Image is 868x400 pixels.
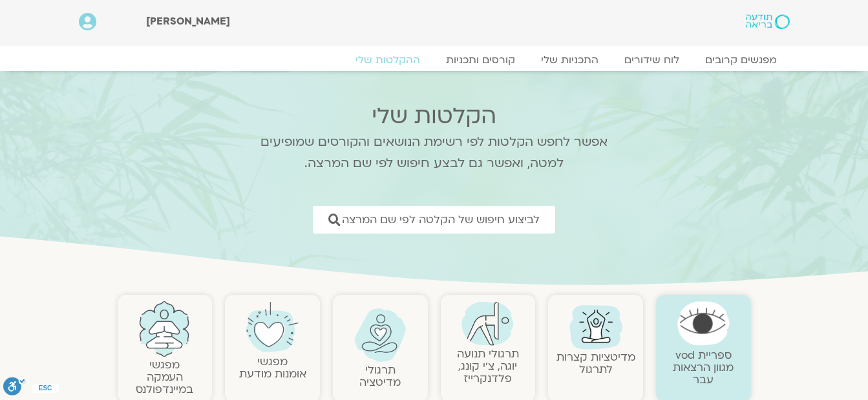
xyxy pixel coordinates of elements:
a: התכניות שלי [528,54,611,66]
a: לביצוע חיפוש של הקלטה לפי שם המרצה [313,206,555,234]
a: ספריית vodמגוון הרצאות עבר [673,348,734,387]
a: מפגשיאומנות מודעת [239,354,306,381]
span: לביצוע חיפוש של הקלטה לפי שם המרצה [342,214,540,226]
h2: הקלטות שלי [244,103,625,129]
nav: Menu [79,54,790,66]
a: ההקלטות שלי [343,54,433,66]
a: תרגולי תנועהיוגה, צ׳י קונג, פלדנקרייז [457,346,519,386]
a: תרגולימדיטציה [359,363,401,390]
span: [PERSON_NAME] [146,14,230,28]
a: מפגשיהעמקה במיינדפולנס [136,357,193,397]
a: מדיטציות קצרות לתרגול [556,350,635,377]
a: לוח שידורים [611,54,692,66]
a: קורסים ותכניות [433,54,528,66]
a: מפגשים קרובים [692,54,790,66]
p: אפשר לחפש הקלטות לפי רשימת הנושאים והקורסים שמופיעים למטה, ואפשר גם לבצע חיפוש לפי שם המרצה. [244,132,625,174]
